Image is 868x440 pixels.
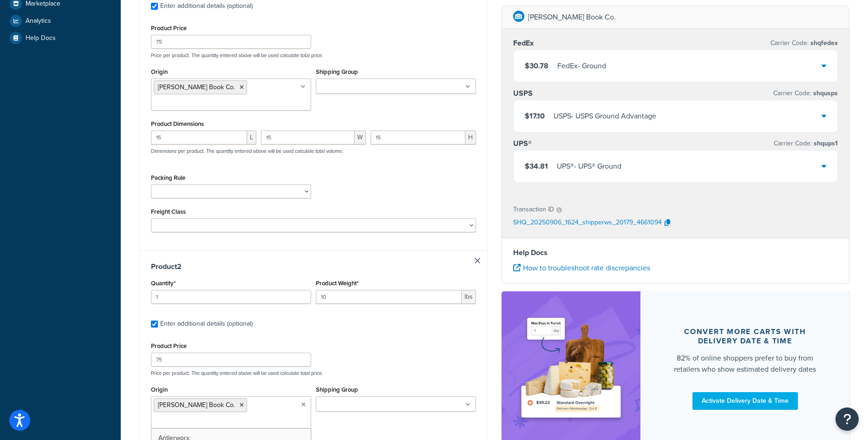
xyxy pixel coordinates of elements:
div: Enter additional details (optional) [160,317,253,330]
div: UPS® - UPS® Ground [557,160,621,173]
a: Analytics [7,13,114,29]
input: 0.00 [316,290,462,304]
button: Open Resource Center [835,407,859,431]
span: lbs [462,290,476,304]
p: [PERSON_NAME] Book Co. [528,11,616,24]
label: Packing Rule [151,174,185,181]
span: $17.10 [525,111,545,121]
span: shqups1 [812,138,838,148]
h3: USPS [513,89,533,98]
div: FedEx - Ground [557,59,606,72]
label: Origin [151,386,168,393]
h3: Product 2 [151,262,476,271]
input: 0.0 [151,290,311,304]
div: USPS - USPS Ground Advantage [554,110,656,123]
img: feature-image-ddt-36eae7f7280da8017bfb280eaccd9c446f90b1fe08728e4019434db127062ab4.png [516,305,627,431]
span: $34.81 [525,161,548,171]
label: Product Price [151,342,187,349]
input: Enter additional details (optional) [151,321,158,328]
a: Activate Delivery Date & Time [692,392,798,409]
label: Shipping Group [316,68,358,75]
p: Carrier Code: [773,87,838,100]
div: 82% of online shoppers prefer to buy from retailers who show estimated delivery dates [663,352,827,374]
span: $30.78 [525,60,548,71]
span: Help Docs [26,34,56,42]
span: H [465,131,476,144]
span: L [247,131,256,144]
p: SHQ_20250906_1624_shipperws_20179_4661094 [513,216,662,230]
label: Origin [151,68,168,75]
h4: Help Docs [513,247,838,258]
p: Transaction ID [513,203,554,216]
p: Price per product. The quantity entered above will be used calculate total price. [149,52,478,59]
span: Analytics [26,17,51,25]
p: Dimensions per product. The quantity entered above will be used calculate total volume. [149,148,343,154]
h3: FedEx [513,39,534,48]
label: Product Price [151,25,187,32]
span: [PERSON_NAME] Book Co. [158,400,235,410]
label: Product Weight* [316,280,359,287]
span: [PERSON_NAME] Book Co. [158,82,235,92]
p: Carrier Code: [770,37,838,50]
h3: UPS® [513,139,532,148]
p: Price per product. The quantity entered above will be used calculate total price. [149,370,478,376]
a: Help Docs [7,30,114,46]
label: Shipping Group [316,386,358,393]
a: Remove Item [475,258,480,263]
span: W [354,131,366,144]
label: Product Dimensions [151,120,204,127]
label: Freight Class [151,208,186,215]
span: shqfedex [809,38,838,48]
span: shqusps [811,88,838,98]
input: Enter additional details (optional) [151,3,158,10]
p: Carrier Code: [774,137,838,150]
label: Quantity* [151,280,176,287]
div: Convert more carts with delivery date & time [663,327,827,345]
a: How to troubleshoot rate discrepancies [513,263,650,273]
